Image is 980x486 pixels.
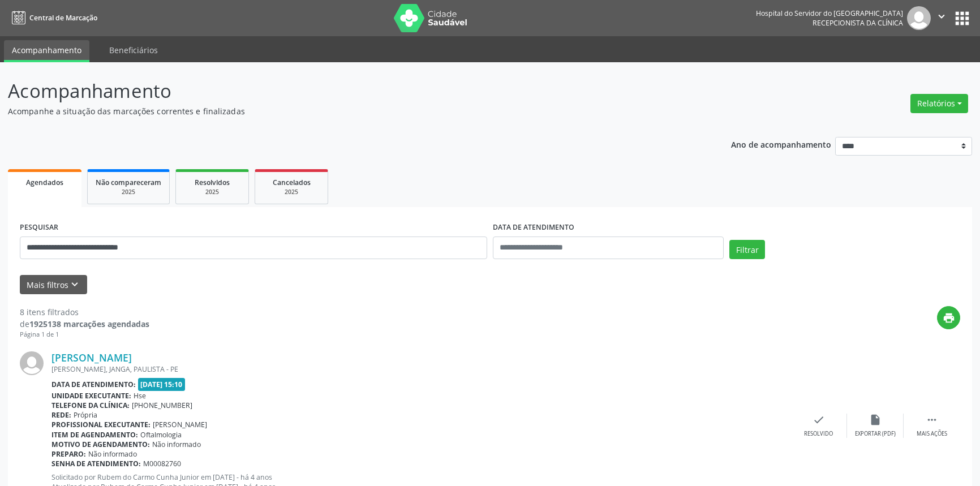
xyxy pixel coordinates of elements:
[8,77,683,105] p: Acompanhamento
[29,319,149,329] strong: 1925138 marcações agendadas
[493,219,574,236] label: DATA DE ATENDIMENTO
[153,420,207,429] span: [PERSON_NAME]
[51,410,71,420] b: Rede:
[195,178,230,187] span: Resolvidos
[143,459,181,468] span: M00082760
[813,18,903,28] span: Recepcionista da clínica
[263,188,320,196] div: 2025
[931,6,952,30] button: 
[8,8,97,27] a: Central de Marcação
[910,94,968,113] button: Relatórios
[729,240,765,259] button: Filtrar
[935,10,948,23] i: 
[907,6,931,30] img: img
[51,430,138,440] b: Item de agendamento:
[51,420,151,429] b: Profissional executante:
[51,440,150,449] b: Motivo de agendamento:
[731,137,831,151] p: Ano de acompanhamento
[20,306,149,318] div: 8 itens filtrados
[20,351,44,375] img: img
[140,430,182,440] span: Oftalmologia
[26,178,63,187] span: Agendados
[138,378,186,391] span: [DATE] 15:10
[943,312,955,324] i: print
[88,449,137,459] span: Não informado
[804,430,833,438] div: Resolvido
[29,13,97,23] span: Central de Marcação
[20,318,149,330] div: de
[855,430,896,438] div: Exportar (PDF)
[132,401,192,410] span: [PHONE_NUMBER]
[917,430,947,438] div: Mais ações
[51,364,790,374] div: [PERSON_NAME], JANGA, PAULISTA - PE
[8,105,683,117] p: Acompanhe a situação das marcações correntes e finalizadas
[20,275,87,295] button: Mais filtroskeyboard_arrow_down
[51,380,136,389] b: Data de atendimento:
[4,40,89,62] a: Acompanhamento
[152,440,201,449] span: Não informado
[51,459,141,468] b: Senha de atendimento:
[20,219,58,236] label: PESQUISAR
[20,330,149,339] div: Página 1 de 1
[74,410,97,420] span: Própria
[68,278,81,291] i: keyboard_arrow_down
[273,178,311,187] span: Cancelados
[926,414,938,426] i: 
[96,178,161,187] span: Não compareceram
[96,188,161,196] div: 2025
[101,40,166,60] a: Beneficiários
[756,8,903,18] div: Hospital do Servidor do [GEOGRAPHIC_DATA]
[134,391,146,401] span: Hse
[813,414,825,426] i: check
[51,401,130,410] b: Telefone da clínica:
[51,351,132,364] a: [PERSON_NAME]
[952,8,972,28] button: apps
[869,414,882,426] i: insert_drive_file
[51,391,131,401] b: Unidade executante:
[51,449,86,459] b: Preparo:
[184,188,240,196] div: 2025
[937,306,960,329] button: print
